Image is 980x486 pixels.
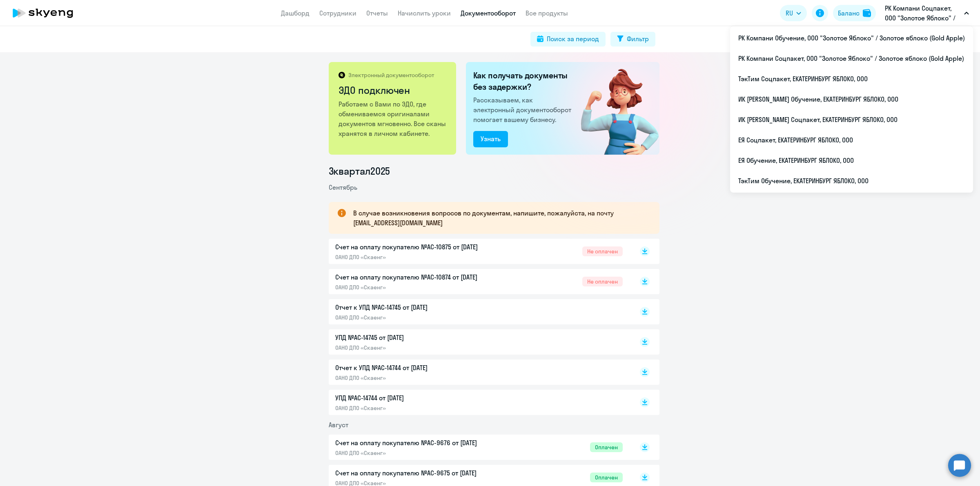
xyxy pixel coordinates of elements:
p: ОАНО ДПО «Скаенг» [335,344,507,351]
a: Документооборот [461,9,516,17]
h2: ЭДО подключен [339,84,448,97]
p: Счет на оплату покупателю №AC-9676 от [DATE] [335,438,507,448]
p: УПД №AC-14744 от [DATE] [335,393,507,403]
span: Не оплачен [582,246,623,256]
li: 3 квартал 2025 [329,164,659,178]
a: Сотрудники [319,9,356,17]
p: Отчет к УПД №AC-14745 от [DATE] [335,302,507,312]
span: RU [786,8,793,18]
div: Баланс [838,8,860,18]
p: Электронный документооборот [348,71,434,79]
div: Узнать [481,134,501,144]
img: connected [568,62,659,155]
p: ОАНО ДПО «Скаенг» [335,314,507,321]
a: Дашборд [281,9,310,17]
p: УПД №AC-14745 от [DATE] [335,333,507,342]
button: Узнать [473,131,508,147]
div: Поиск за период [547,34,599,44]
a: Начислить уроки [398,9,451,17]
a: Отчет к УПД №AC-14744 от [DATE]ОАНО ДПО «Скаенг» [335,363,623,382]
span: Оплачен [590,442,623,452]
a: Счет на оплату покупателю №AC-10875 от [DATE]ОАНО ДПО «Скаенг»Не оплачен [335,242,623,261]
button: Балансbalance [833,5,876,21]
p: Счет на оплату покупателю №AC-10874 от [DATE] [335,272,507,282]
p: Рассказываем, как электронный документооборот помогает вашему бизнесу. [473,95,575,124]
a: УПД №AC-14744 от [DATE]ОАНО ДПО «Скаенг» [335,393,623,412]
span: Сентябрь [329,183,357,191]
span: Не оплачен [582,277,623,286]
p: РК Компани Соцпакет, ООО "Золотое Яблоко" / Золотое яблоко (Gold Apple) [885,3,961,23]
span: Оплачен [590,473,623,482]
p: ОАНО ДПО «Скаенг» [335,374,507,382]
a: Все продукты [526,9,568,17]
button: Поиск за период [530,32,606,47]
p: Счет на оплату покупателю №AC-10875 от [DATE] [335,242,507,252]
img: balance [863,9,871,17]
p: Отчет к УПД №AC-14744 от [DATE] [335,363,507,373]
p: Работаем с Вами по ЭДО, где обмениваемся оригиналами документов мгновенно. Все сканы хранятся в л... [339,99,448,138]
a: Отчет к УПД №AC-14745 от [DATE]ОАНО ДПО «Скаенг» [335,302,623,321]
button: RU [780,5,807,21]
button: Фильтр [610,32,655,47]
div: Фильтр [627,34,649,44]
a: Счет на оплату покупателю №AC-10874 от [DATE]ОАНО ДПО «Скаенг»Не оплачен [335,272,623,291]
button: РК Компани Соцпакет, ООО "Золотое Яблоко" / Золотое яблоко (Gold Apple) [881,3,973,23]
p: ОАНО ДПО «Скаенг» [335,404,507,412]
a: Отчеты [366,9,388,17]
p: ОАНО ДПО «Скаенг» [335,253,507,261]
ul: RU [730,26,973,193]
span: Август [329,421,348,429]
p: ОАНО ДПО «Скаенг» [335,449,507,457]
p: В случае возникновения вопросов по документам, напишите, пожалуйста, на почту [EMAIL_ADDRESS][DOM... [353,208,645,228]
a: Счет на оплату покупателю №AC-9676 от [DATE]ОАНО ДПО «Скаенг»Оплачен [335,438,623,457]
p: ОАНО ДПО «Скаенг» [335,284,507,291]
p: Счет на оплату покупателю №AC-9675 от [DATE] [335,468,507,478]
a: УПД №AC-14745 от [DATE]ОАНО ДПО «Скаенг» [335,333,623,351]
h2: Как получать документы без задержки? [473,70,575,93]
